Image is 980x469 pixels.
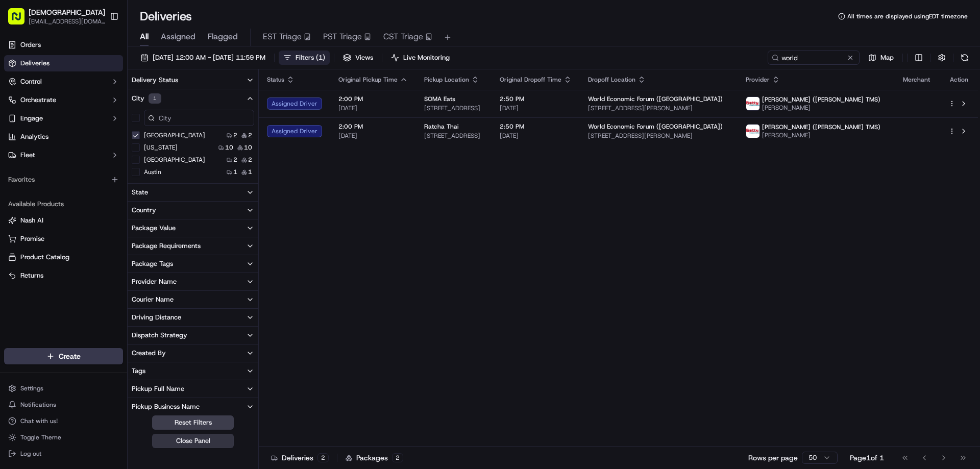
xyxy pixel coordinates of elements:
button: Courier Name [128,291,258,308]
button: State [128,184,258,201]
span: [STREET_ADDRESS][PERSON_NAME] [588,132,729,140]
span: Knowledge Base [20,148,78,158]
label: [US_STATE] [144,143,178,152]
span: 2:00 PM [338,122,408,131]
span: API Documentation [96,148,164,158]
span: Pylon [102,173,124,181]
button: Tags [128,362,258,380]
div: Delivery Status [132,76,178,85]
button: [DATE] 12:00 AM - [DATE] 11:59 PM [136,51,270,65]
span: Pickup Location [424,76,469,84]
a: Product Catalog [8,253,119,262]
span: 1 [248,168,252,176]
div: 💻 [86,149,94,157]
img: betty.jpg [746,125,759,138]
div: 📗 [10,149,18,157]
button: Package Value [128,219,258,237]
span: Analytics [20,132,48,141]
span: Ratcha Thai [424,122,459,131]
label: [GEOGRAPHIC_DATA] [144,131,205,139]
button: Notifications [4,398,123,412]
input: Type to search [768,51,860,65]
span: World Economic Forum ([GEOGRAPHIC_DATA]) [588,95,723,103]
span: Filters [296,53,325,62]
div: Action [948,76,970,84]
button: Driving Distance [128,309,258,326]
div: Package Tags [132,259,173,268]
img: 1736555255976-a54dd68f-1ca7-489b-9aae-adbdc363a1c4 [10,97,29,116]
span: 10 [225,143,233,152]
span: Live Monitoring [403,53,450,62]
span: Orchestrate [20,95,56,105]
div: Package Requirements [132,241,201,251]
span: 1 [233,168,237,176]
button: Nash AI [4,212,123,229]
button: Orchestrate [4,92,123,108]
div: Pickup Full Name [132,384,184,393]
span: [STREET_ADDRESS] [424,104,483,112]
span: Views [355,53,373,62]
div: Dispatch Strategy [132,331,187,340]
div: City [132,93,161,104]
span: Control [20,77,42,86]
button: Filters(1) [279,51,330,65]
div: Available Products [4,196,123,212]
span: Assigned [161,31,195,43]
button: Views [338,51,378,65]
div: 2 [392,453,403,462]
span: [EMAIL_ADDRESS][DOMAIN_NAME] [29,17,105,26]
button: Dispatch Strategy [128,327,258,344]
span: Merchant [903,76,930,84]
div: State [132,188,148,197]
button: Country [128,202,258,219]
button: Provider Name [128,273,258,290]
span: Chat with us! [20,417,58,425]
img: betty.jpg [746,97,759,110]
span: Status [267,76,284,84]
button: Created By [128,344,258,362]
span: [DATE] [500,104,572,112]
div: Created By [132,349,166,358]
div: Package Value [132,224,176,233]
span: ( 1 ) [316,53,325,62]
div: 2 [317,453,329,462]
button: [DEMOGRAPHIC_DATA][EMAIL_ADDRESS][DOMAIN_NAME] [4,4,106,29]
button: Promise [4,231,123,247]
div: We're available if you need us! [35,108,129,116]
span: Toggle Theme [20,433,61,441]
a: Powered byPylon [72,172,124,181]
div: Courier Name [132,295,174,304]
span: Original Dropoff Time [500,76,561,84]
span: World Economic Forum ([GEOGRAPHIC_DATA]) [588,122,723,131]
button: Toggle Theme [4,430,123,445]
div: Page 1 of 1 [850,453,884,463]
span: Log out [20,450,41,458]
button: Close Panel [152,434,234,448]
button: Refresh [958,51,972,65]
p: Welcome 👋 [10,41,186,57]
span: Provider [746,76,770,84]
p: Rows per page [748,453,798,463]
span: Settings [20,384,43,392]
div: Packages [346,453,403,463]
span: 2:50 PM [500,122,572,131]
span: Engage [20,114,43,123]
input: City [144,110,254,126]
span: Flagged [208,31,238,43]
span: Dropoff Location [588,76,635,84]
a: 💻API Documentation [82,144,168,162]
span: 10 [244,143,252,152]
span: [PERSON_NAME] [762,104,880,112]
label: Austin [144,168,161,176]
button: Fleet [4,147,123,163]
span: [PERSON_NAME] [762,131,880,139]
div: Deliveries [271,453,329,463]
span: SOMA Eats [424,95,455,103]
h1: Deliveries [140,8,192,24]
button: Package Tags [128,255,258,273]
button: Map [864,51,898,65]
button: City1 [128,89,258,108]
span: 2 [233,156,237,164]
div: Tags [132,366,145,376]
span: Nash AI [20,216,43,225]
